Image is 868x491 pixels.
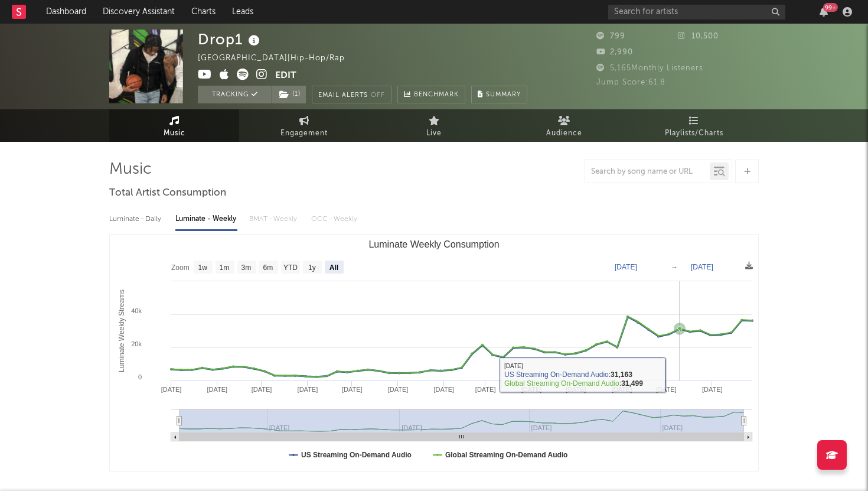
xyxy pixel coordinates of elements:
span: Summary [486,92,521,98]
button: Summary [471,86,527,103]
text: [DATE] [475,386,496,393]
a: Music [109,109,239,142]
span: Jump Score: 61.8 [596,79,665,86]
em: Off [371,92,385,99]
text: [DATE] [161,386,182,393]
span: 799 [596,32,625,40]
span: 5,165 Monthly Listeners [596,64,703,72]
text: 1w [198,264,208,272]
text: → [671,263,678,271]
text: All [329,264,338,272]
text: Luminate Weekly Streams [118,290,126,372]
text: [DATE] [388,386,409,393]
div: Luminate - Weekly [175,209,237,229]
text: 6m [263,264,273,272]
text: [DATE] [612,386,632,393]
span: Music [164,126,185,141]
button: Email AlertsOff [312,86,391,103]
span: 2,990 [596,48,633,56]
button: 99+ [820,7,828,17]
text: [DATE] [656,386,677,393]
text: [DATE] [521,386,542,393]
text: 3m [242,264,252,272]
text: Luminate Weekly Consumption [368,239,499,249]
div: Drop1 [198,30,263,49]
text: [DATE] [702,386,723,393]
text: Global Streaming On-Demand Audio [445,451,568,459]
text: 1m [220,264,230,272]
text: 40k [131,307,142,314]
span: Playlists/Charts [665,126,723,141]
text: [DATE] [615,263,637,271]
a: Audience [499,109,629,142]
svg: Luminate Weekly Consumption [110,235,758,471]
text: US Streaming On-Demand Audio [301,451,412,459]
text: Zoom [171,264,190,272]
span: Engagement [280,126,328,141]
div: Luminate - Daily [109,209,164,229]
button: (1) [272,86,306,103]
text: [DATE] [434,386,455,393]
text: 1y [308,264,316,272]
span: Audience [546,126,582,141]
span: Total Artist Consumption [109,186,226,200]
a: Live [369,109,499,142]
a: Playlists/Charts [629,109,759,142]
text: 20k [131,340,142,347]
text: [DATE] [207,386,227,393]
text: [DATE] [252,386,272,393]
span: Benchmark [414,88,459,102]
text: [DATE] [342,386,363,393]
a: Benchmark [397,86,465,103]
div: 99 + [823,3,838,12]
button: Tracking [198,86,272,103]
input: Search by song name or URL [585,167,710,177]
text: [DATE] [691,263,713,271]
text: [DATE] [566,386,586,393]
div: [GEOGRAPHIC_DATA] | Hip-Hop/Rap [198,51,358,66]
span: ( 1 ) [272,86,306,103]
button: Edit [275,69,296,83]
text: YTD [283,264,298,272]
span: Live [426,126,442,141]
a: Engagement [239,109,369,142]
span: 10,500 [678,32,719,40]
text: [DATE] [298,386,318,393]
input: Search for artists [608,5,785,19]
text: 0 [138,373,142,381]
